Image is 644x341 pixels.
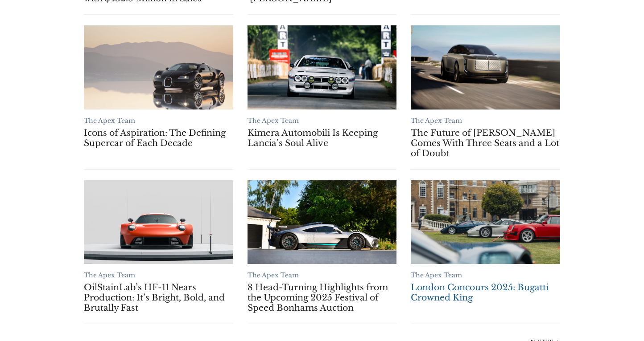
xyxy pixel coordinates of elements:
[84,128,233,148] a: Icons of Aspiration: The Defining Supercar of Each Decade
[411,180,560,264] a: London Concours 2025: Bugatti Crowned King
[248,271,299,279] a: The Apex Team
[411,271,462,279] a: The Apex Team
[248,282,397,313] a: 8 Head-Turning Highlights from the Upcoming 2025 Festival of Speed Bonhams Auction
[411,25,560,109] a: The Future of Bentley Comes With Three Seats and a Lot of Doubt
[248,25,397,109] a: Kimera Automobili Is Keeping Lancia’s Soul Alive
[248,128,397,148] a: Kimera Automobili Is Keeping Lancia’s Soul Alive
[84,117,135,125] a: The Apex Team
[411,117,462,125] a: The Apex Team
[248,180,397,264] a: 8 Head-Turning Highlights from the Upcoming 2025 Festival of Speed Bonhams Auction
[84,25,233,109] a: Icons of Aspiration: The Defining Supercar of Each Decade
[411,282,560,303] a: London Concours 2025: Bugatti Crowned King
[84,180,233,264] a: OilStainLab’s HF-11 Nears Production: It’s Bright, Bold, and Brutally Fast
[248,117,299,125] a: The Apex Team
[411,128,560,158] a: The Future of [PERSON_NAME] Comes With Three Seats and a Lot of Doubt
[84,282,233,313] a: OilStainLab’s HF-11 Nears Production: It’s Bright, Bold, and Brutally Fast
[84,271,135,279] a: The Apex Team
